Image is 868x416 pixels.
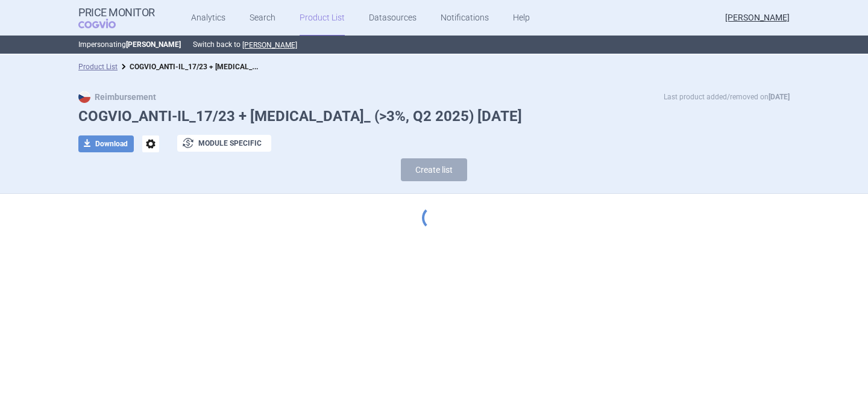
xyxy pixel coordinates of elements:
[242,40,297,50] button: [PERSON_NAME]
[78,61,118,73] li: Product List
[78,63,118,71] a: Product List
[664,91,790,103] p: Last product added/removed on
[78,92,156,102] strong: Reimbursement
[118,61,262,73] li: COGVIO_ANTI-IL_17/23 + STELARA_ (>3%, Q2 2025) 5.9.2025
[78,36,790,54] p: Impersonating Switch back to
[78,135,134,152] button: Download
[126,40,181,49] strong: [PERSON_NAME]
[78,7,155,29] a: Price MonitorCOGVIO
[177,135,271,152] button: Module specific
[78,7,155,19] strong: Price Monitor
[78,19,133,28] span: COGVIO
[401,158,467,181] button: Create list
[78,91,90,103] img: CZ
[78,108,790,125] h1: COGVIO_ANTI-IL_17/23 + [MEDICAL_DATA]_ (>3%, Q2 2025) [DATE]
[130,60,348,72] strong: COGVIO_ANTI-IL_17/23 + [MEDICAL_DATA]_ (>3%, Q2 2025) [DATE]
[769,93,790,101] strong: [DATE]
